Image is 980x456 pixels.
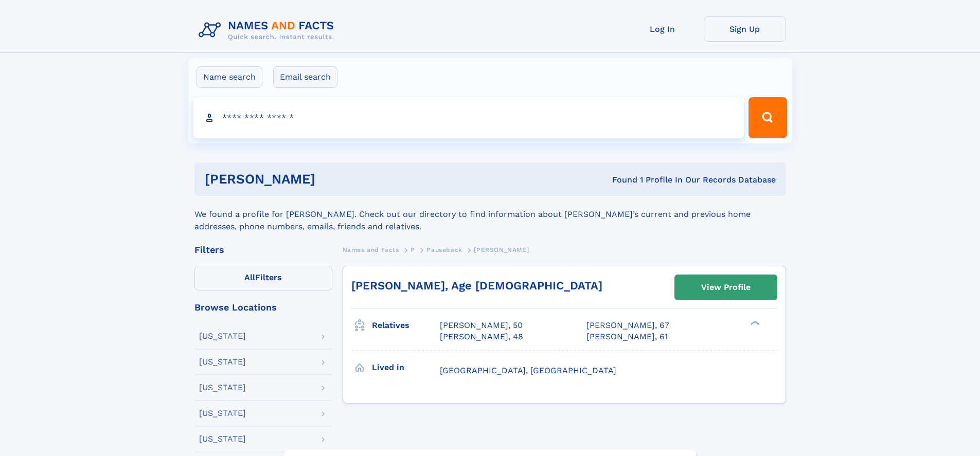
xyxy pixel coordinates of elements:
[194,245,332,254] div: Filters
[351,279,602,292] a: [PERSON_NAME], Age [DEMOGRAPHIC_DATA]
[273,66,337,88] label: Email search
[440,331,523,342] a: [PERSON_NAME], 48
[199,332,246,340] div: [US_STATE]
[621,16,704,42] a: Log In
[704,16,786,42] a: Sign Up
[701,276,751,299] div: View Profile
[199,358,246,366] div: [US_STATE]
[586,320,669,331] a: [PERSON_NAME], 67
[194,303,332,312] div: Browse Locations
[205,173,464,186] h1: [PERSON_NAME]
[749,97,787,138] button: Search Button
[426,243,462,256] a: Pauseback
[372,317,440,334] h3: Relatives
[474,246,529,253] span: [PERSON_NAME]
[675,275,777,300] a: View Profile
[440,320,523,331] a: [PERSON_NAME], 50
[426,246,462,253] span: Pauseback
[197,66,262,88] label: Name search
[193,97,744,138] input: search input
[748,320,760,326] div: ❯
[411,243,415,256] a: P
[440,366,616,375] span: [GEOGRAPHIC_DATA], [GEOGRAPHIC_DATA]
[199,409,246,417] div: [US_STATE]
[372,359,440,376] h3: Lived in
[199,435,246,443] div: [US_STATE]
[586,331,668,342] a: [PERSON_NAME], 61
[343,243,399,256] a: Names and Facts
[464,174,776,186] div: Found 1 Profile In Our Records Database
[199,384,246,392] div: [US_STATE]
[194,196,786,233] div: We found a profile for [PERSON_NAME]. Check out our directory to find information about [PERSON_N...
[411,246,415,253] span: P
[194,16,343,44] img: Logo Names and Facts
[244,272,255,282] span: All
[194,266,332,290] label: Filters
